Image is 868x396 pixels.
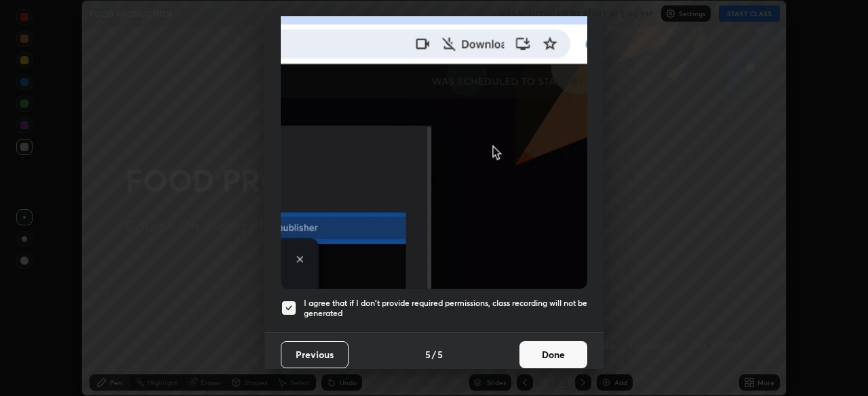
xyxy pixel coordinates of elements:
[425,347,431,361] h4: 5
[304,298,587,319] h5: I agree that if I don't provide required permissions, class recording will not be generated
[281,341,349,368] button: Previous
[437,347,443,361] h4: 5
[432,347,436,361] h4: /
[519,341,587,368] button: Done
